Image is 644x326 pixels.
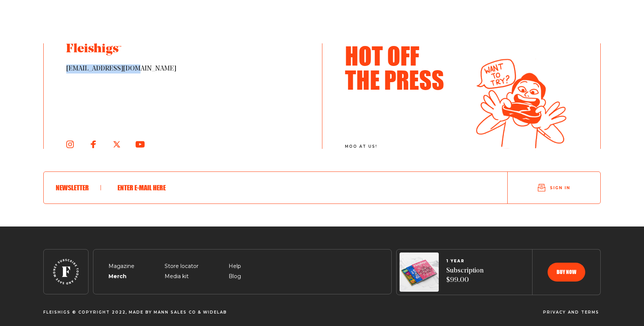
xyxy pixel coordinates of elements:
[446,259,484,263] span: 1 YEAR
[400,253,439,292] img: Magazines image
[229,272,241,281] span: Blog
[198,310,201,315] span: &
[43,310,126,315] span: Fleishigs © Copyright 2022
[345,144,458,149] span: moo at us!
[165,273,189,280] a: Media kit
[108,262,134,271] span: Magazine
[446,266,484,285] span: Subscription $99.00
[154,310,196,315] a: Mann Sales CO
[557,269,576,275] span: Buy now
[543,310,599,315] span: Privacy and terms
[113,178,477,197] input: Enter e-mail here
[129,310,152,315] span: Made By
[345,43,454,92] h3: Hot Off The Press
[203,310,227,315] a: Widelab
[229,262,241,271] span: Help
[229,263,241,269] a: Help
[108,263,134,269] a: Magazine
[543,310,599,314] a: Privacy and terms
[550,185,570,191] span: Sign in
[165,263,198,269] a: Store locator
[126,310,127,315] span: ,
[66,64,299,73] span: [EMAIL_ADDRESS][DOMAIN_NAME]
[508,175,600,200] button: Sign in
[229,273,241,280] a: Blog
[56,184,101,192] h6: Newsletter
[165,272,189,281] span: Media kit
[548,263,585,282] button: Buy now
[165,262,198,271] span: Store locator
